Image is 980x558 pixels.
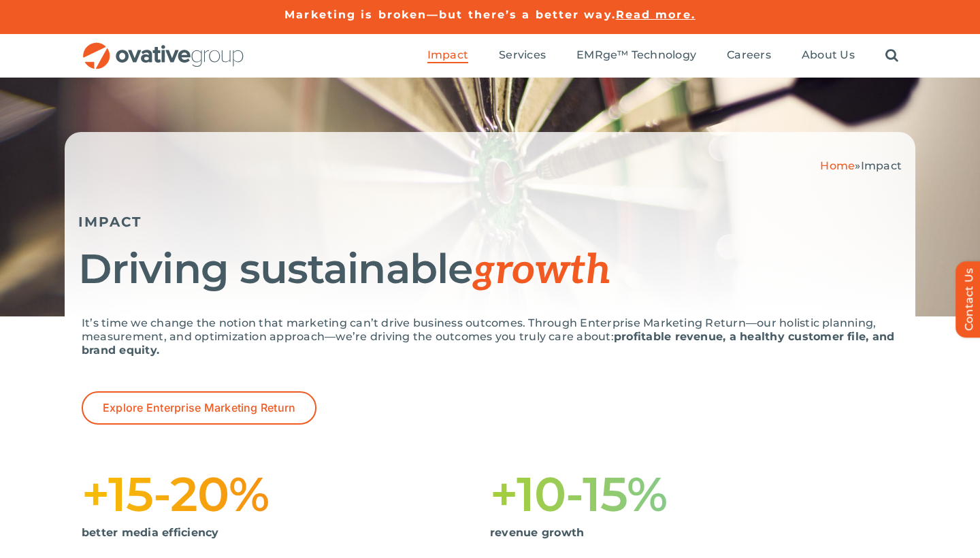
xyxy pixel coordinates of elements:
span: About Us [802,48,855,62]
strong: better media efficiency [82,526,219,539]
nav: Menu [427,34,898,78]
a: Marketing is broken—but there’s a better way. [284,8,616,21]
span: Explore Enterprise Marketing Return [103,401,295,414]
span: Services [499,48,546,62]
span: Careers [727,48,771,62]
span: EMRge™ Technology [576,48,696,62]
span: Impact [861,159,902,172]
strong: profitable revenue, a healthy customer file, and brand equity. [82,330,894,357]
span: Impact [427,48,468,62]
a: Search [885,48,898,63]
h1: +10-15% [490,472,898,516]
a: Services [499,48,546,63]
a: OG_Full_horizontal_RGB [82,41,245,54]
h1: Driving sustainable [78,247,902,293]
a: Read more. [616,8,696,21]
a: About Us [802,48,855,63]
a: EMRge™ Technology [576,48,696,63]
strong: revenue growth [490,526,584,539]
span: growth [472,246,611,295]
a: Explore Enterprise Marketing Return [82,391,316,425]
a: Careers [727,48,771,63]
h5: IMPACT [78,214,902,230]
p: It’s time we change the notion that marketing can’t drive business outcomes. Through Enterprise M... [82,316,898,357]
h1: +15-20% [82,472,490,516]
a: Home [820,159,855,172]
a: Impact [427,48,468,63]
span: » [820,159,902,172]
